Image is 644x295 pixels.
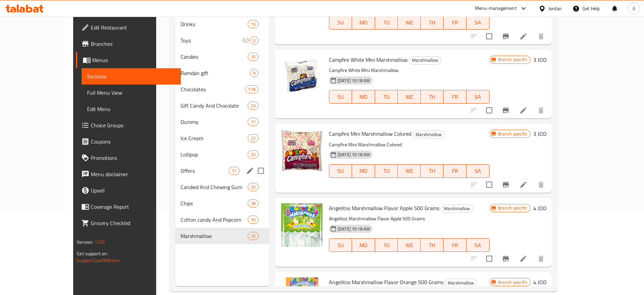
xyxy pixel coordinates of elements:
button: Branch-specific-item [498,177,514,193]
button: MO [352,90,375,104]
span: SU [332,92,349,102]
button: TH [421,238,444,252]
button: WE [398,238,421,252]
button: delete [533,102,549,118]
span: FR [446,18,464,27]
span: Upsell [91,186,175,195]
button: MO [352,16,375,30]
span: 0 [250,37,258,44]
span: 10 [248,54,258,60]
button: MO [352,164,375,178]
span: 20 [248,184,258,190]
span: Chocolates [181,85,245,93]
a: Support.OpsPlatform [77,256,120,265]
span: [DATE] 10:18 AM [335,77,373,84]
button: TH [421,164,444,178]
span: SU [332,240,349,250]
span: Marshmallow [413,131,444,139]
span: Edit Restaurant [91,23,175,32]
a: Sections [82,68,181,85]
span: 22 [248,135,258,142]
span: 17 [248,119,258,125]
span: MO [355,18,372,27]
img: Campfire Mini Marshmallow Colored [280,129,324,172]
span: Campfire White Mini Marshmallow [329,55,408,65]
button: SA [466,238,490,252]
div: Jordan [548,5,562,12]
div: items [248,102,258,110]
span: 1.0.0 [95,238,105,246]
span: Branches [91,40,175,48]
span: TU [378,92,395,102]
span: Coverage Report [91,203,175,211]
img: Campfire White Mini Marshmallow [280,55,324,98]
button: TU [375,16,398,30]
div: items [248,183,258,191]
span: Get support on: [77,249,108,258]
span: Candies [181,53,248,61]
span: Marshmallow [445,279,477,287]
span: Select to update [482,29,496,43]
a: Upsell [76,182,181,199]
span: Toys [181,36,242,44]
a: Promotions [76,150,181,166]
span: Ramdan gift [181,69,250,77]
div: items [248,150,258,159]
span: SU [332,18,349,27]
h6: 4 JOD [533,203,546,213]
div: Menu-management [475,4,517,13]
span: Gift Candy And Chocolate [181,102,248,110]
div: Drinks13 [175,16,269,32]
span: MO [355,92,372,102]
button: SU [329,16,352,30]
span: Branch specific [495,279,530,285]
button: FR [443,164,466,178]
a: Grocery Checklist [76,215,181,231]
div: items [250,36,258,44]
button: edit [245,166,255,176]
div: Ice Cream22 [175,130,269,146]
div: items [229,167,240,175]
span: Marshmallow [181,232,248,240]
span: 12 [248,233,258,239]
span: 11 [229,168,239,174]
span: Version: [77,238,93,246]
button: FR [443,90,466,104]
span: SA [469,92,487,102]
span: Campfire Mini Marshmallow Colored [329,129,411,139]
a: Branches [76,36,181,52]
span: Candied And Chewing Gum [181,183,248,191]
a: Menu disclaimer [76,166,181,182]
div: Chips [181,199,248,207]
a: Edit menu item [519,255,527,263]
div: Cotton candy And Popcorn [181,216,248,224]
span: A [632,5,635,12]
span: Ice Cream [181,134,248,142]
button: TH [421,16,444,30]
a: Menus [76,52,181,68]
div: items [248,134,258,142]
button: SA [466,16,490,30]
span: Sections [87,72,175,80]
span: Lollipop [181,150,248,159]
button: Branch-specific-item [498,28,514,44]
div: Gift Candy And Chocolate23 [175,97,269,114]
span: Menus [92,56,175,64]
span: FR [446,240,464,250]
span: WE [400,166,418,176]
div: items [245,85,258,93]
a: Edit Menu [82,101,181,117]
a: Coupons [76,133,181,150]
button: FR [443,16,466,30]
span: MO [355,166,372,176]
svg: Inactive section [242,36,250,44]
button: delete [533,177,549,193]
button: Branch-specific-item [498,102,514,118]
span: TH [423,166,441,176]
span: Promotions [91,154,175,162]
button: SU [329,164,352,178]
button: SA [466,90,490,104]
